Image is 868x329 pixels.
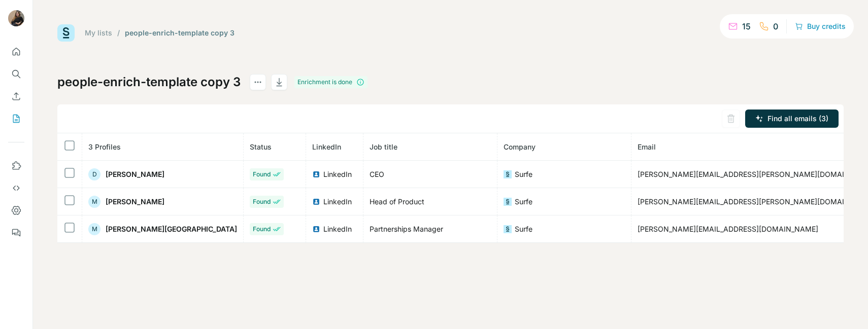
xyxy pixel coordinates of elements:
[8,157,24,175] button: Use Surfe on LinkedIn
[294,76,368,88] div: Enrichment is done
[323,197,352,207] span: LinkedIn
[742,20,751,32] p: 15
[253,197,271,206] span: Found
[312,170,320,178] img: LinkedIn logo
[88,142,121,151] span: 3 Profiles
[106,197,164,207] span: [PERSON_NAME]
[8,224,24,242] button: Feedback
[117,28,120,38] li: /
[515,224,532,234] span: Surfe
[57,74,241,90] h1: people-enrich-template copy 3
[370,142,397,151] span: Job title
[106,224,237,234] span: [PERSON_NAME][GEOGRAPHIC_DATA]
[106,169,164,179] span: [PERSON_NAME]
[515,169,532,179] span: Surfe
[85,28,112,37] a: My lists
[504,170,512,178] img: company-logo
[312,142,341,151] span: LinkedIn
[8,10,24,26] img: Avatar
[8,179,24,197] button: Use Surfe API
[253,170,271,179] span: Found
[638,225,818,233] span: [PERSON_NAME][EMAIL_ADDRESS][DOMAIN_NAME]
[253,225,271,234] span: Found
[767,114,828,124] span: Find all emails (3)
[57,24,75,42] img: Surfe Logo
[323,169,352,179] span: LinkedIn
[88,168,101,180] div: D
[504,198,512,206] img: company-logo
[8,201,24,220] button: Dashboard
[312,225,320,233] img: LinkedIn logo
[370,225,443,233] span: Partnerships Manager
[250,142,272,151] span: Status
[515,197,532,207] span: Surfe
[638,142,656,151] span: Email
[125,28,235,38] div: people-enrich-template copy 3
[8,109,24,128] button: My lists
[88,223,101,235] div: M
[370,197,424,206] span: Head of Product
[250,74,266,90] button: actions
[312,198,320,206] img: LinkedIn logo
[8,43,24,61] button: Quick start
[370,170,384,178] span: CEO
[8,87,24,105] button: Enrich CSV
[504,142,536,151] span: Company
[795,19,846,33] button: Buy credits
[323,224,352,234] span: LinkedIn
[88,196,101,208] div: M
[8,65,24,83] button: Search
[745,109,839,128] button: Find all emails (3)
[773,20,778,32] p: 0
[504,225,512,233] img: company-logo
